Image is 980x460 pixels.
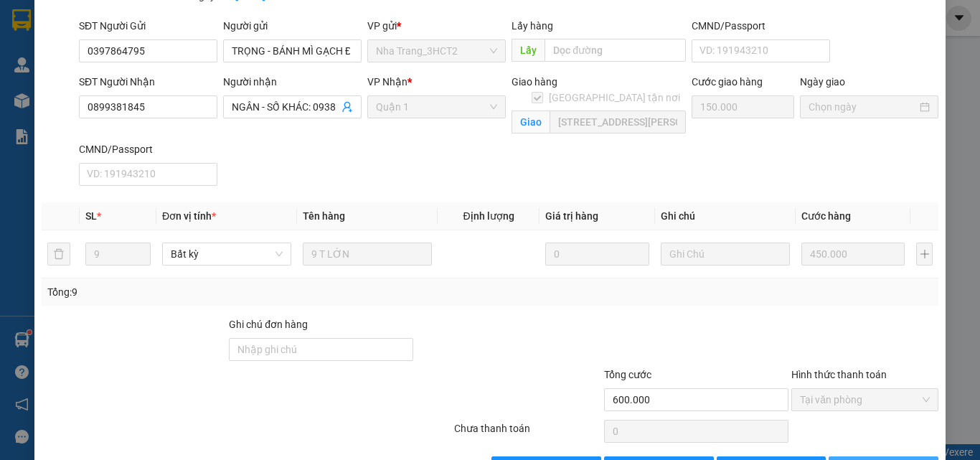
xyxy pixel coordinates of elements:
[453,421,603,446] div: Chưa thanh toán
[47,243,70,266] button: delete
[791,369,887,380] label: Hình thức thanh toán
[545,243,649,266] input: 0
[303,243,432,266] input: VD: Bàn, Ghế
[801,210,851,222] span: Cước hàng
[171,243,283,265] span: Bất kỳ
[121,68,197,86] li: (c) 2017
[156,18,190,52] img: logo.jpg
[545,210,598,222] span: Giá trị hàng
[376,96,497,118] span: Quận 1
[692,76,763,88] label: Cước giao hàng
[692,18,830,34] div: CMND/Passport
[512,111,550,133] span: Giao
[47,284,380,300] div: Tổng: 9
[303,210,345,222] span: Tên hàng
[162,210,216,222] span: Đơn vị tính
[543,90,686,105] span: [GEOGRAPHIC_DATA] tận nơi
[223,18,362,34] div: Người gửi
[121,55,197,66] b: [DOMAIN_NAME]
[550,111,686,133] input: Giao tận nơi
[18,93,79,185] b: Phương Nam Express
[88,21,142,88] b: Gửi khách hàng
[79,74,217,90] div: SĐT Người Nhận
[367,76,407,88] span: VP Nhận
[809,99,917,115] input: Ngày giao
[545,39,686,62] input: Dọc đường
[376,40,497,62] span: Nha Trang_3HCT2
[85,210,97,222] span: SL
[800,76,845,88] label: Ngày giao
[916,243,933,266] button: plus
[79,18,217,34] div: SĐT Người Gửi
[655,202,796,230] th: Ghi chú
[223,74,362,90] div: Người nhận
[661,243,790,266] input: Ghi Chú
[801,243,905,266] input: 0
[800,389,930,410] span: Tại văn phòng
[512,39,545,62] span: Lấy
[692,95,794,118] input: Cước giao hàng
[512,76,557,88] span: Giao hàng
[341,101,353,113] span: user-add
[79,141,217,157] div: CMND/Passport
[229,338,413,361] input: Ghi chú đơn hàng
[229,319,308,330] label: Ghi chú đơn hàng
[604,369,651,380] span: Tổng cước
[367,18,506,34] div: VP gửi
[463,210,514,222] span: Định lượng
[512,20,553,32] span: Lấy hàng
